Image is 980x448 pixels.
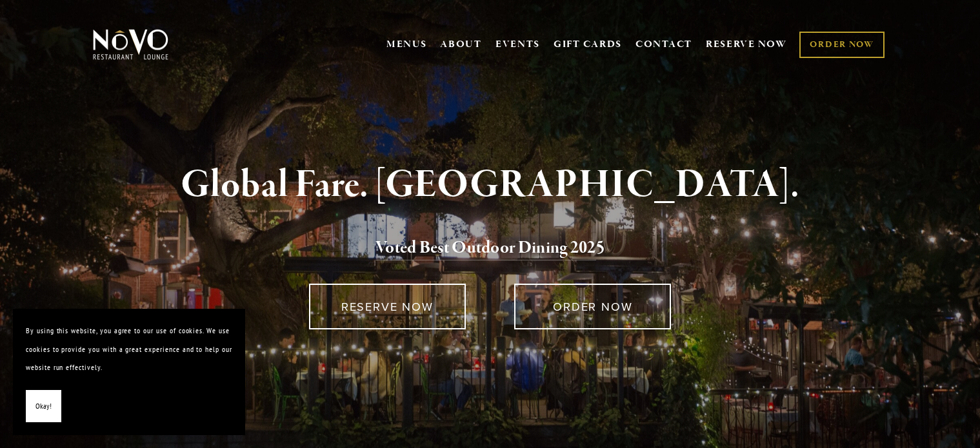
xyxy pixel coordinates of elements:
a: ORDER NOW [514,284,671,329]
button: Okay! [26,390,61,423]
a: MENUS [386,38,427,51]
span: Okay! [35,397,52,416]
a: EVENTS [495,38,540,51]
a: RESERVE NOW [309,284,466,329]
a: CONTACT [635,32,692,57]
a: RESERVE NOW [706,32,787,57]
h2: 5 [114,235,866,262]
a: Voted Best Outdoor Dining 202 [375,237,596,261]
p: By using this website, you agree to our use of cookies. We use cookies to provide you with a grea... [26,322,232,377]
a: ABOUT [440,38,482,51]
strong: Global Fare. [GEOGRAPHIC_DATA]. [181,161,799,209]
a: GIFT CARDS [554,32,622,57]
section: Cookie banner [13,309,245,435]
img: Novo Restaurant &amp; Lounge [90,28,171,61]
a: ORDER NOW [799,32,884,58]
